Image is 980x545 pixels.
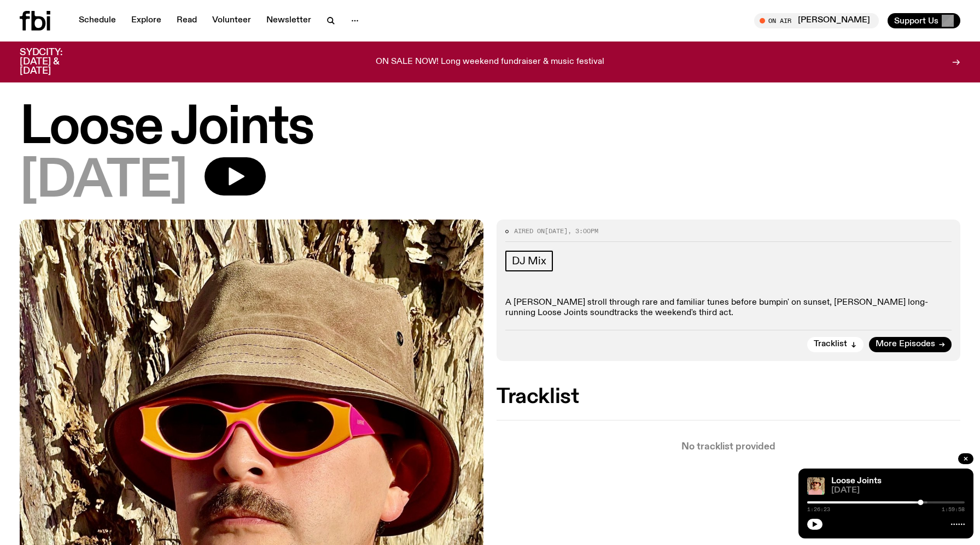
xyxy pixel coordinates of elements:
[260,13,318,28] a: Newsletter
[125,13,168,28] a: Explore
[20,48,90,76] h3: SYDCITY: [DATE] & [DATE]
[807,337,864,352] button: Tracklist
[497,442,960,452] p: No tracklist provided
[170,13,203,28] a: Read
[512,255,546,267] span: DJ Mix
[505,298,952,318] p: A [PERSON_NAME] stroll through rare and familiar tunes before bumpin' on sunset, [PERSON_NAME] lo...
[814,340,847,348] span: Tracklist
[376,57,604,67] p: ON SALE NOW! Long weekend fundraiser & music festival
[807,477,825,495] img: Tyson stands in front of a paperbark tree wearing orange sunglasses, a suede bucket hat and a pin...
[545,227,568,235] span: [DATE]
[206,13,258,28] a: Volunteer
[20,104,960,153] h1: Loose Joints
[831,487,965,495] span: [DATE]
[894,16,938,26] span: Support Us
[754,13,879,28] button: On Air[PERSON_NAME]
[72,13,122,28] a: Schedule
[20,157,187,206] span: [DATE]
[505,251,553,271] a: DJ Mix
[942,507,965,512] span: 1:59:58
[869,337,952,352] a: More Episodes
[831,477,882,485] a: Loose Joints
[514,227,545,235] span: Aired on
[807,507,830,512] span: 1:26:23
[497,387,960,407] h2: Tracklist
[888,13,960,28] button: Support Us
[876,340,935,348] span: More Episodes
[568,227,598,235] span: , 3:00pm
